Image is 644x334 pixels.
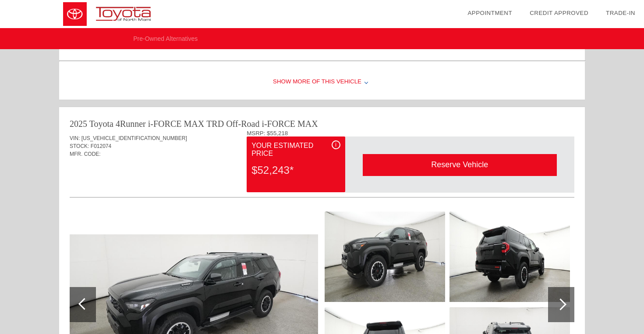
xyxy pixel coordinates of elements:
[91,143,111,149] span: F012074
[606,10,635,16] a: Trade-In
[530,10,588,16] a: Credit Approved
[59,65,585,100] div: Show More of this Vehicle
[70,118,204,130] div: 2025 Toyota 4Runner i-FORCE MAX
[81,135,187,141] span: [US_VEHICLE_IDENTIFICATION_NUMBER]
[251,140,340,159] div: Your Estimated Price
[70,151,101,157] span: MFR. CODE:
[206,118,318,130] div: TRD Off-Road i-FORCE MAX
[70,171,574,185] div: Quoted on [DATE] 3:52:38 PM
[332,140,340,149] div: i
[449,212,570,302] img: 8569fccc28c06beba675dd34a0cce493.jpg
[70,135,80,141] span: VIN:
[363,154,557,176] div: Reserve Vehicle
[247,130,574,136] div: MSRP: $55,218
[70,143,89,149] span: STOCK:
[251,159,340,182] div: $52,243*
[467,10,512,16] a: Appointment
[325,212,445,302] img: ff942896a547f42806039f3dd1b8b0a8.jpg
